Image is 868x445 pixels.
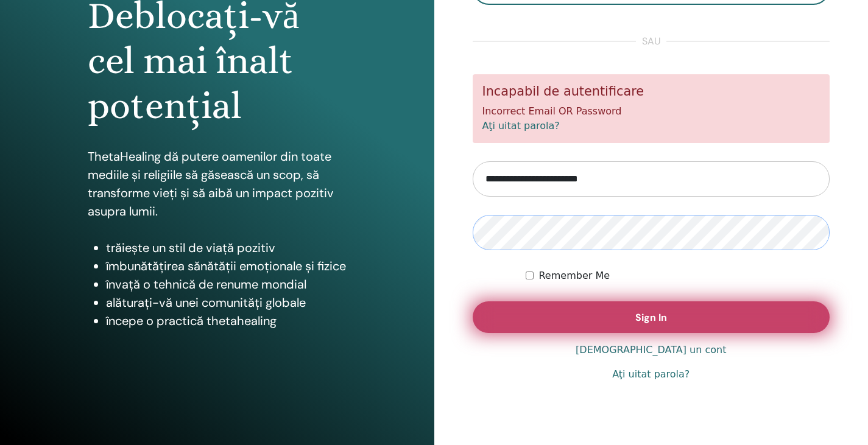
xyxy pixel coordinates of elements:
a: Aţi uitat parola? [612,367,690,382]
div: Incorrect Email OR Password [473,74,830,143]
span: Sign In [635,311,667,324]
li: alăturați-vă unei comunități globale [106,293,347,312]
span: sau [636,34,666,49]
h5: Incapabil de autentificare [482,84,820,99]
li: învață o tehnică de renume mondial [106,275,347,293]
a: [DEMOGRAPHIC_DATA] un cont [576,343,726,357]
li: începe o practică thetahealing [106,312,347,330]
p: ThetaHealing dă putere oamenilor din toate mediile și religiile să găsească un scop, să transform... [88,147,347,220]
div: Keep me authenticated indefinitely or until I manually logout [526,268,830,283]
li: trăiește un stil de viață pozitiv [106,239,347,257]
label: Remember Me [538,268,610,283]
a: Aţi uitat parola? [482,120,560,131]
button: Sign In [473,301,830,333]
li: îmbunătățirea sănătății emoționale și fizice [106,257,347,275]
